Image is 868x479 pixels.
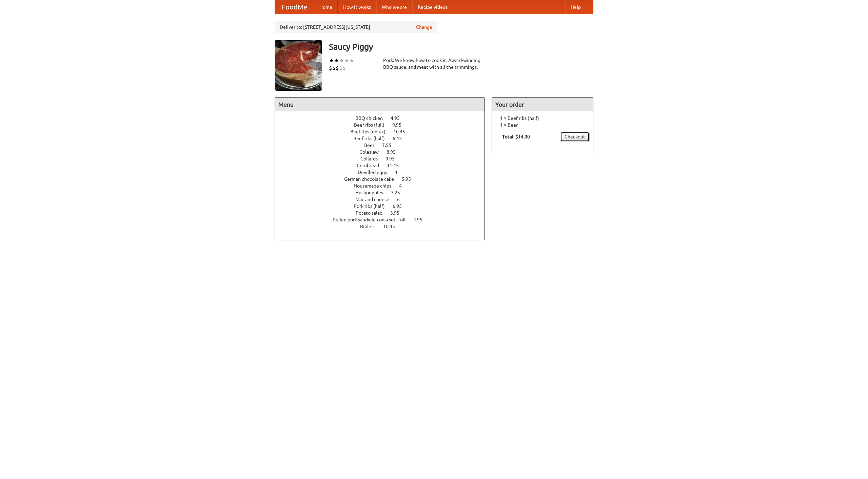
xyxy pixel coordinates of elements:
span: 4.95 [391,115,407,121]
span: Pork ribs (half) [354,203,392,209]
a: Potato salad 3.95 [356,210,412,216]
a: Collards 9.95 [360,156,407,161]
span: 11.45 [387,163,406,168]
span: 8.95 [387,149,402,155]
span: Collards [360,156,384,161]
h4: Menu [275,98,485,111]
a: Housemade chips 4 [354,183,414,189]
img: angular.jpg [275,40,322,91]
span: 6.45 [393,136,409,141]
li: ★ [334,57,339,64]
a: Beer 7.55 [364,143,404,148]
li: $ [329,64,332,72]
span: Pulled pork sandwich on a soft roll [333,217,412,222]
div: Deliver to: [STREET_ADDRESS][US_STATE] [275,21,437,33]
span: 4 [395,170,404,175]
span: 7.55 [382,143,398,148]
span: Cornbread [357,163,386,168]
li: $ [339,64,342,72]
a: Who we are [376,0,412,14]
a: Recipe videos [412,0,453,14]
a: Hushpuppies 3.25 [355,190,413,195]
a: Beef ribs (delux) 10.45 [350,129,418,134]
span: 9.95 [386,156,401,161]
span: 6.95 [393,203,409,209]
span: German chocolate cake [344,176,401,182]
a: BBQ chicken 4.95 [355,115,412,121]
span: 10.45 [383,224,402,229]
span: 4 [399,183,409,189]
li: $ [332,64,336,72]
li: ★ [349,57,354,64]
a: Riblets 10.45 [360,224,408,229]
b: Total: $14.00 [502,134,530,139]
a: Home [314,0,338,14]
a: Pulled pork sandwich on a soft roll 4.95 [333,217,435,222]
span: Potato salad [356,210,389,216]
span: Beer [364,143,381,148]
a: Coleslaw 8.95 [359,149,408,155]
a: Beef ribs (half) 6.45 [353,136,414,141]
li: $ [342,64,346,72]
a: How it works [338,0,376,14]
div: Pork. We know how to cook it. Award-winning BBQ sauce, and meat with all the trimmings. [383,57,485,70]
li: 1 × Beef ribs (half) [495,115,590,122]
a: Cornbread 11.45 [357,163,411,168]
a: Help [565,0,586,14]
h4: Your order [492,98,593,111]
h3: Saucy Piggy [329,40,593,53]
a: Devilled eggs 4 [358,170,410,175]
a: Mac and cheese 6 [355,197,412,202]
span: 3.95 [390,210,406,216]
span: Mac and cheese [355,197,396,202]
span: 9.95 [392,122,408,128]
li: ★ [329,57,334,64]
li: ★ [339,57,344,64]
span: Devilled eggs [358,170,394,175]
a: German chocolate cake 5.95 [344,176,423,182]
span: 3.25 [391,190,407,195]
span: Housemade chips [354,183,398,189]
li: $ [336,64,339,72]
span: Beef ribs (full) [354,122,391,128]
span: Coleslaw [359,149,386,155]
a: Pork ribs (half) 6.95 [354,203,414,209]
a: Checkout [560,132,590,142]
span: Hushpuppies [355,190,390,195]
a: FoodMe [275,0,314,14]
span: 10.45 [393,129,412,134]
span: Beef ribs (half) [353,136,392,141]
a: Change [416,24,432,30]
span: Riblets [360,224,382,229]
li: 1 × Beer [495,122,590,128]
span: 4.95 [413,217,429,222]
a: Beef ribs (full) 9.95 [354,122,414,128]
li: ★ [344,57,349,64]
span: Beef ribs (delux) [350,129,392,134]
span: 5.95 [402,176,418,182]
span: BBQ chicken [355,115,390,121]
span: 6 [397,197,407,202]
